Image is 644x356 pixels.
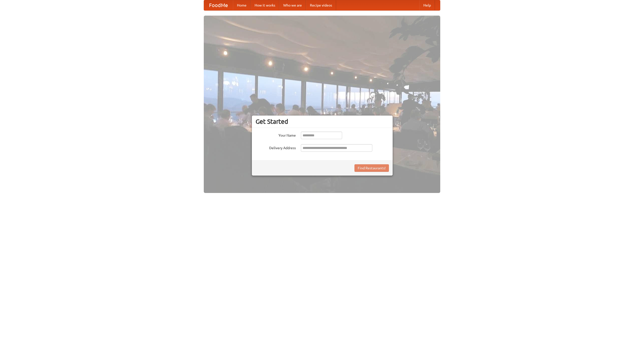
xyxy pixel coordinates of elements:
a: Help [419,0,435,10]
label: Delivery Address [256,144,296,150]
a: How it works [251,0,279,10]
label: Your Name [256,132,296,138]
a: FoodMe [204,0,233,10]
a: Who we are [279,0,306,10]
h3: Get Started [256,118,389,125]
a: Home [233,0,251,10]
a: Recipe videos [306,0,336,10]
button: Find Restaurants! [354,164,389,172]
